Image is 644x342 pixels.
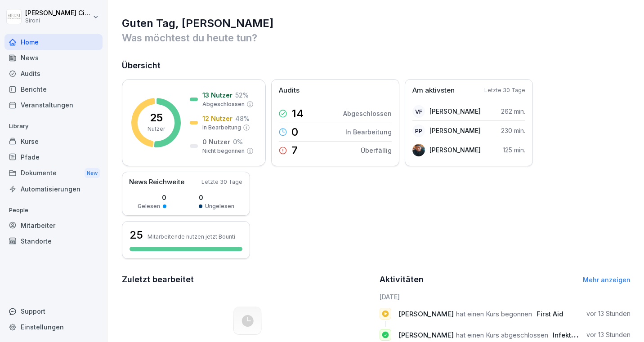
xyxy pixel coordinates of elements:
[361,146,392,155] p: Überfällig
[586,309,631,318] p: vor 13 Stunden
[380,273,424,286] h2: Aktivitäten
[537,310,563,318] span: First Aid
[4,203,103,218] p: People
[279,85,300,96] p: Audits
[412,144,425,156] img: n72xwrccg3abse2lkss7jd8w.png
[412,124,425,137] div: PP
[4,233,103,249] a: Standorte
[130,227,143,243] h3: 25
[4,119,103,133] p: Library
[4,34,103,50] a: Home
[202,137,230,147] p: 0 Nutzer
[4,218,103,233] a: Mitarbeiter
[199,193,234,202] p: 0
[150,112,163,123] p: 25
[129,177,184,187] p: News Reichweite
[501,126,525,135] p: 230 min.
[202,124,241,132] p: In Bearbeitung
[412,105,425,118] div: VF
[233,137,243,147] p: 0 %
[122,273,373,286] h2: Zuletzt bearbeitet
[25,9,91,17] p: [PERSON_NAME] Ciccarone
[4,165,103,182] div: Dokumente
[291,108,304,119] p: 14
[398,310,454,318] span: [PERSON_NAME]
[202,147,245,155] p: Nicht begonnen
[501,107,525,116] p: 262 min.
[456,310,532,318] span: hat einen Kurs begonnen
[4,50,103,66] a: News
[398,331,454,339] span: [PERSON_NAME]
[4,303,103,319] div: Support
[235,114,250,123] p: 48 %
[138,193,166,202] p: 0
[148,233,235,240] p: Mitarbeitende nutzen jetzt Bounti
[429,145,481,155] p: [PERSON_NAME]
[4,133,103,149] a: Kurse
[202,100,245,108] p: Abgeschlossen
[201,178,242,186] p: Letzte 30 Tage
[345,127,392,137] p: In Bearbeitung
[456,331,548,339] span: hat einen Kurs abgeschlossen
[235,90,249,100] p: 52 %
[4,165,103,182] a: DokumenteNew
[4,66,103,81] a: Audits
[380,292,631,302] h6: [DATE]
[503,145,525,155] p: 125 min.
[138,202,160,210] p: Gelesen
[202,90,233,100] p: 13 Nutzer
[412,85,455,96] p: Am aktivsten
[122,16,631,31] h1: Guten Tag, [PERSON_NAME]
[4,319,103,335] a: Einstellungen
[484,86,525,94] p: Letzte 30 Tage
[205,202,234,210] p: Ungelesen
[122,59,631,72] h2: Übersicht
[429,126,481,135] p: [PERSON_NAME]
[583,276,631,284] a: Mehr anzeigen
[586,330,631,339] p: vor 13 Stunden
[4,81,103,97] a: Berichte
[4,149,103,165] a: Pfade
[85,168,100,178] div: New
[343,109,392,118] p: Abgeschlossen
[4,97,103,113] a: Veranstaltungen
[4,181,103,197] a: Automatisierungen
[148,125,165,133] p: Nutzer
[291,145,298,156] p: 7
[429,107,481,116] p: [PERSON_NAME]
[122,31,631,45] p: Was möchtest du heute tun?
[202,114,233,123] p: 12 Nutzer
[25,18,91,24] p: Sironi
[291,127,298,138] p: 0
